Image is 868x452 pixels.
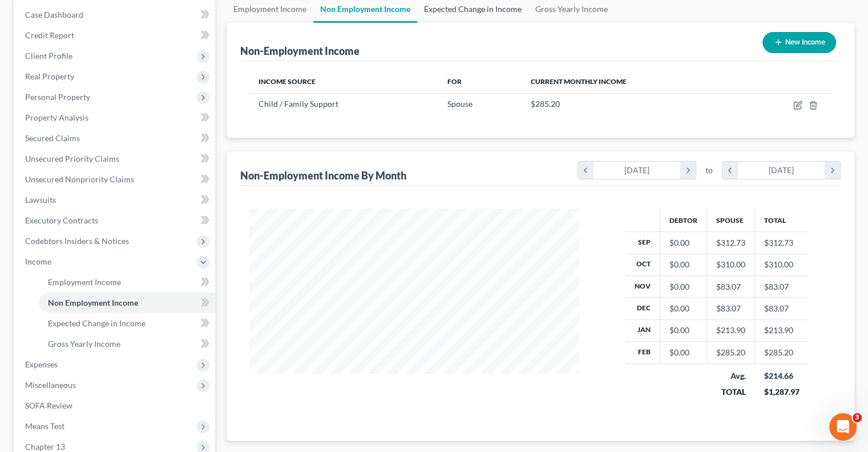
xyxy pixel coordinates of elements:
[625,232,660,254] th: Sep
[825,162,840,179] i: chevron_right
[25,195,56,205] span: Lawsuits
[669,347,697,358] div: $0.00
[762,32,836,53] button: New Income
[48,298,138,307] span: Non Employment Income
[754,275,808,297] td: $83.07
[660,209,706,231] th: Debtor
[625,298,660,319] th: Dec
[39,272,215,293] a: Employment Income
[669,325,697,336] div: $0.00
[25,154,119,163] span: Unsecured Priority Claims
[716,303,745,314] div: $83.07
[706,209,754,231] th: Spouse
[25,257,51,266] span: Income
[625,275,660,297] th: Nov
[705,165,713,176] span: to
[716,259,745,270] div: $310.00
[25,401,72,410] span: SOFA Review
[48,339,120,349] span: Gross Yearly Income
[48,277,121,287] span: Employment Income
[625,342,660,363] th: Feb
[716,281,745,293] div: $83.07
[716,347,745,358] div: $285.20
[531,77,627,86] span: Current Monthly Income
[680,162,696,179] i: chevron_right
[716,370,745,382] div: Avg.
[531,99,560,109] span: $285.20
[16,149,215,169] a: Unsecured Priority Claims
[738,162,825,179] div: [DATE]
[25,10,83,19] span: Case Dashboard
[25,30,74,40] span: Credit Report
[716,386,745,398] div: TOTAL
[578,162,594,179] i: chevron_left
[25,421,64,431] span: Means Test
[25,51,72,61] span: Client Profile
[25,174,134,184] span: Unsecured Nonpriority Claims
[25,380,76,390] span: Miscellaneous
[240,169,406,182] div: Non-Employment Income By Month
[16,210,215,231] a: Executory Contracts
[48,318,146,328] span: Expected Change in Income
[25,215,98,225] span: Executory Contracts
[16,5,215,25] a: Case Dashboard
[25,236,129,246] span: Codebtors Insiders & Notices
[764,370,799,382] div: $214.66
[16,25,215,46] a: Credit Report
[16,107,215,128] a: Property Analysis
[25,92,90,102] span: Personal Property
[16,169,215,190] a: Unsecured Nonpriority Claims
[754,319,808,341] td: $213.90
[16,190,215,210] a: Lawsuits
[39,293,215,313] a: Non Employment Income
[259,99,338,109] span: Child / Family Support
[39,313,215,334] a: Expected Change in Income
[754,342,808,363] td: $285.20
[25,113,88,122] span: Property Analysis
[716,237,745,249] div: $312.73
[754,298,808,319] td: $83.07
[240,44,360,58] div: Non-Employment Income
[16,395,215,416] a: SOFA Review
[669,303,697,314] div: $0.00
[16,128,215,149] a: Secured Claims
[754,209,808,231] th: Total
[625,254,660,275] th: Oct
[259,77,316,86] span: Income Source
[447,77,462,86] span: For
[669,237,697,249] div: $0.00
[25,71,74,81] span: Real Property
[722,162,738,179] i: chevron_left
[669,259,697,270] div: $0.00
[754,232,808,254] td: $312.73
[754,254,808,275] td: $310.00
[669,281,697,293] div: $0.00
[594,162,681,179] div: [DATE]
[25,442,65,451] span: Chapter 13
[447,99,473,109] span: Spouse
[853,413,862,422] span: 3
[625,319,660,341] th: Jan
[25,133,80,143] span: Secured Claims
[716,325,745,336] div: $213.90
[829,413,857,441] iframe: Intercom live chat
[764,386,799,398] div: $1,287.97
[25,359,58,369] span: Expenses
[39,334,215,354] a: Gross Yearly Income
